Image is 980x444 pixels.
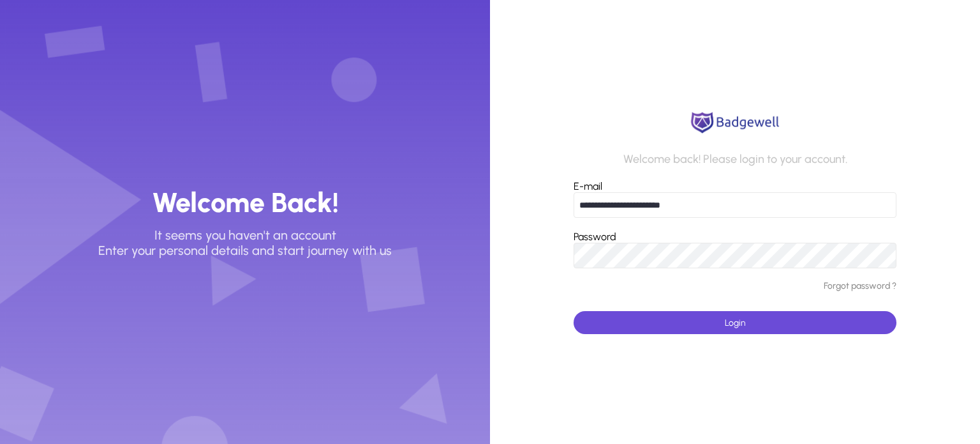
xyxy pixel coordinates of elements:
label: E-mail [574,180,602,192]
p: It seems you haven't an account [154,227,336,243]
label: Password [574,231,616,243]
h3: Welcome Back! [152,186,339,220]
button: Login [574,311,897,334]
p: Enter your personal details and start journey with us [98,243,392,258]
a: Forgot password ? [824,281,896,292]
span: Login [725,318,746,328]
img: logo.png [687,110,783,135]
p: Welcome back! Please login to your account. [623,153,847,167]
